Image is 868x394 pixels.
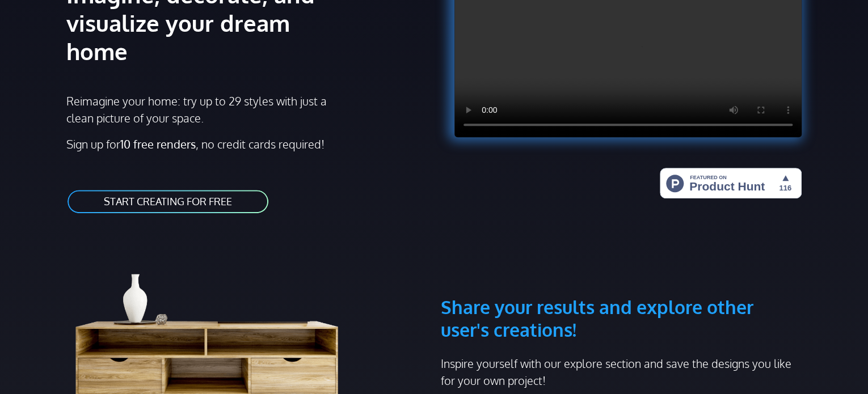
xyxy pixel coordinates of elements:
h3: Share your results and explore other user's creations! [441,242,802,341]
p: Inspire yourself with our explore section and save the designs you like for your own project! [441,355,802,389]
a: START CREATING FOR FREE [66,189,269,214]
p: Reimagine your home: try up to 29 styles with just a clean picture of your space. [66,92,337,126]
strong: 10 free renders [120,137,196,151]
img: HomeStyler AI - Interior Design Made Easy: One Click to Your Dream Home | Product Hunt [660,168,802,198]
p: Sign up for , no credit cards required! [66,135,427,152]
